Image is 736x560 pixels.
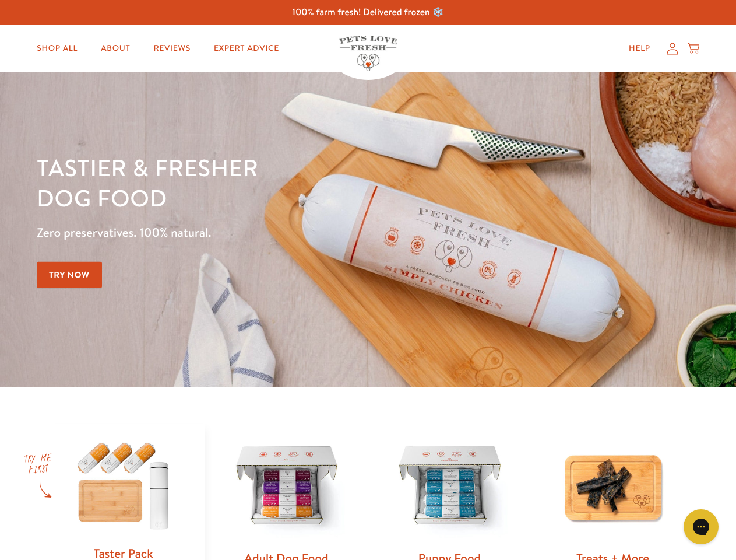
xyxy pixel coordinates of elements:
[339,36,397,71] img: Pets Love Fresh
[37,262,102,288] a: Try Now
[678,505,724,548] iframe: Gorgias live chat messenger
[205,37,288,60] a: Expert Advice
[91,37,139,60] a: About
[37,222,478,243] p: Zero preservatives. 100% natural.
[27,37,87,60] a: Shop All
[37,152,478,213] h1: Tastier & fresher dog food
[619,37,660,60] a: Help
[144,37,199,60] a: Reviews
